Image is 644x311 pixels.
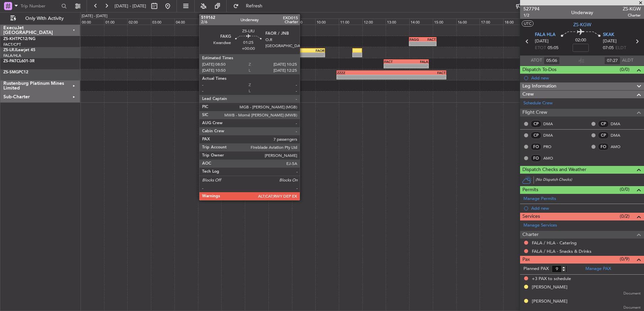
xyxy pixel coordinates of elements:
span: ZS-KGW [573,21,591,28]
div: FACT [391,71,446,75]
div: 14:00 [409,19,433,25]
div: (No Dispatch Checks) [536,177,644,184]
a: ZS-KHTPC12/NG [3,37,35,41]
span: [DATE] [603,38,617,45]
div: Add new [531,205,641,211]
a: DMA [611,121,626,127]
div: 18:00 [503,19,527,25]
span: +3 PAX to schedule [532,276,571,282]
div: FO [530,143,542,150]
input: Trip Number [21,1,59,11]
span: Dispatch Checks and Weather [522,166,586,174]
div: ZZZZ [337,71,391,75]
span: FALA HLA [535,32,555,38]
div: 03:00 [151,19,174,25]
span: ZS-SMG [3,70,19,74]
div: - [252,53,269,57]
div: - [306,53,324,57]
span: ELDT [615,45,626,51]
span: Leg Information [522,82,556,90]
div: 00:00 [80,19,104,25]
span: ZS-KGW [623,5,641,12]
span: 527794 [523,5,540,12]
button: UTC [522,21,534,27]
a: DMA [543,121,558,127]
span: Document [623,291,641,297]
span: (0/0) [620,66,630,73]
span: ZS-KHT [3,37,18,41]
div: FACT [423,37,436,41]
div: 04:00 [174,19,198,25]
a: FACT/CPT [3,42,21,47]
div: - [410,42,423,46]
span: Refresh [240,4,268,8]
div: FAKG [252,48,269,53]
div: 15:00 [433,19,456,25]
a: Manage Permits [523,196,556,202]
a: Manage PAX [585,266,611,272]
span: ATOT [531,57,542,64]
div: 06:00 [221,19,245,25]
div: 11:00 [339,19,362,25]
div: - [406,64,428,68]
a: DMA [611,132,626,138]
div: 01:00 [104,19,128,25]
a: Manage Services [523,222,557,229]
label: Planned PAX [523,266,549,272]
div: - [384,64,406,68]
div: FO [598,143,609,150]
div: - [337,75,391,79]
div: CP [598,120,609,128]
div: CP [530,132,542,139]
span: ZS-LRJ [3,48,16,52]
a: ZS-SMGPC12 [3,70,28,74]
input: --:-- [604,57,620,65]
a: FALA/HLA [3,53,21,58]
div: FALA [233,48,251,53]
span: Permits [522,186,538,194]
div: 09:00 [292,19,316,25]
span: ETOT [535,45,546,51]
div: [PERSON_NAME] [532,298,568,305]
div: - [233,53,251,57]
a: AMO [543,155,558,161]
div: 17:00 [480,19,503,25]
div: 10:00 [315,19,339,25]
button: Refresh [230,1,270,11]
span: SKAK [603,32,614,38]
div: - [423,42,436,46]
span: [DATE] - [DATE] [115,3,146,9]
div: FALA [406,60,428,64]
a: FALA / HLA - Snacks & Drinks [532,248,591,254]
span: Charter [623,12,641,18]
span: ZS-PAT [3,59,17,63]
span: ALDT [622,57,633,64]
span: Only With Activity [18,16,71,21]
a: AMO [611,144,626,150]
div: 08:00 [268,19,292,25]
div: CP [598,132,609,139]
span: 07:05 [603,45,614,51]
div: Underway [571,9,593,16]
div: [PERSON_NAME] [532,284,568,291]
span: Crew [522,91,534,98]
span: Document [623,305,641,311]
span: 02:00 [575,37,586,44]
div: 12:00 [362,19,386,25]
span: (0/0) [620,186,630,193]
a: DMA [543,132,558,138]
span: Services [522,213,540,220]
div: - [288,53,306,57]
button: Only With Activity [7,13,73,24]
div: 02:00 [127,19,151,25]
div: FAGG [410,37,423,41]
span: (0/9) [620,255,630,263]
a: ZS-PATCL601-3R [3,59,35,63]
span: Charter [522,231,539,239]
div: - [391,75,446,79]
div: Add new [531,75,641,81]
a: ZS-LRJLearjet 45 [3,48,35,52]
span: Dispatch To-Dos [522,66,556,74]
div: 16:00 [456,19,480,25]
a: FALA / HLA - Catering [532,240,577,246]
